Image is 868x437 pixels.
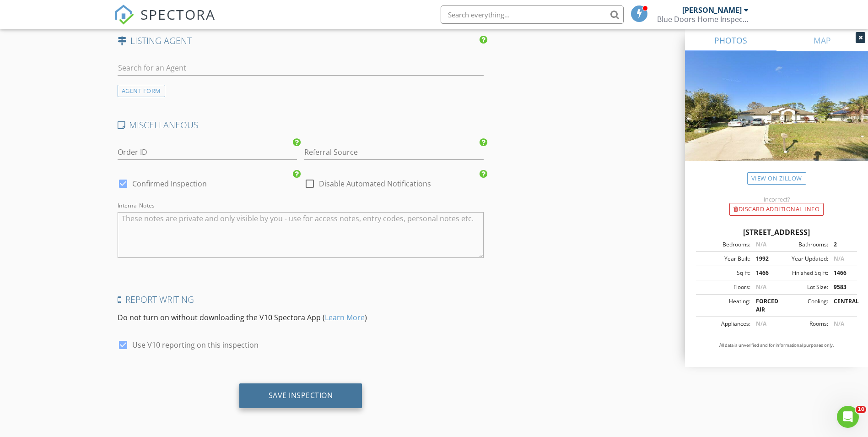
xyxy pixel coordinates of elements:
div: Heating: [699,297,750,314]
div: Appliances: [699,320,750,328]
span: N/A [834,320,844,328]
div: 1466 [750,269,776,277]
h4: LISTING AGENT [118,35,484,47]
div: AGENT FORM [118,85,165,97]
label: Disable Automated Notifications [319,179,431,188]
iframe: Intercom live chat [837,406,859,428]
div: CENTRAL [828,297,854,314]
span: N/A [756,240,766,248]
input: Search for an Agent [118,60,484,76]
textarea: Internal Notes [118,212,484,258]
div: Sq Ft: [699,269,750,277]
div: Blue Doors Home Inspection LLC [657,15,749,24]
div: Save Inspection [269,391,333,400]
div: [PERSON_NAME] [682,5,742,15]
span: N/A [834,255,844,262]
div: Year Updated: [776,255,828,263]
label: Use V10 reporting on this inspection [132,340,259,350]
p: All data is unverified and for informational purposes only. [696,342,857,349]
a: Learn More [325,312,365,322]
span: N/A [756,283,766,291]
div: Rooms: [776,320,828,328]
div: 2 [828,240,854,249]
a: View on Zillow [747,172,806,185]
h4: Report Writing [118,294,484,306]
div: Bathrooms: [776,240,828,249]
span: 10 [856,406,866,413]
div: Finished Sq Ft: [776,269,828,277]
h4: MISCELLANEOUS [118,119,484,131]
a: SPECTORA [114,12,216,32]
div: Cooling: [776,297,828,314]
img: The Best Home Inspection Software - Spectora [114,5,134,25]
a: PHOTOS [685,29,776,51]
p: Do not turn on without downloading the V10 Spectora App ( ) [118,312,484,323]
input: Search everything... [441,5,624,24]
span: N/A [756,320,766,328]
span: SPECTORA [140,5,216,24]
div: Lot Size: [776,283,828,291]
div: 9583 [828,283,854,291]
a: MAP [776,29,868,51]
div: 1992 [750,255,776,263]
div: [STREET_ADDRESS] [696,227,857,238]
div: Floors: [699,283,750,291]
div: 1466 [828,269,854,277]
div: FORCED AIR [750,297,776,314]
input: Referral Source [304,145,484,160]
img: streetview [685,51,868,183]
label: Confirmed Inspection [132,179,207,188]
div: Year Built: [699,255,750,263]
div: Discard Additional info [729,203,824,216]
div: Bedrooms: [699,240,750,249]
div: Incorrect? [685,196,868,203]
